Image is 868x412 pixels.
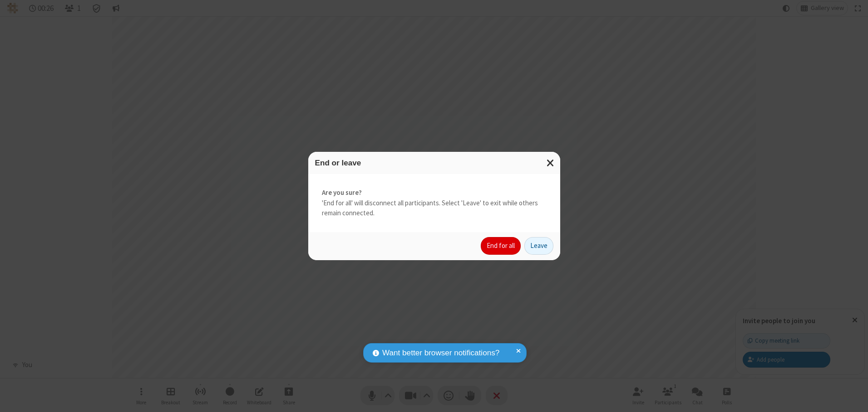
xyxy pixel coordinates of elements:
button: Close modal [541,152,560,174]
button: Leave [524,237,553,255]
span: Want better browser notifications? [382,347,499,359]
button: End for all [481,237,521,255]
div: 'End for all' will disconnect all participants. Select 'Leave' to exit while others remain connec... [308,174,560,232]
h3: End or leave [315,159,553,167]
strong: Are you sure? [322,188,547,198]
